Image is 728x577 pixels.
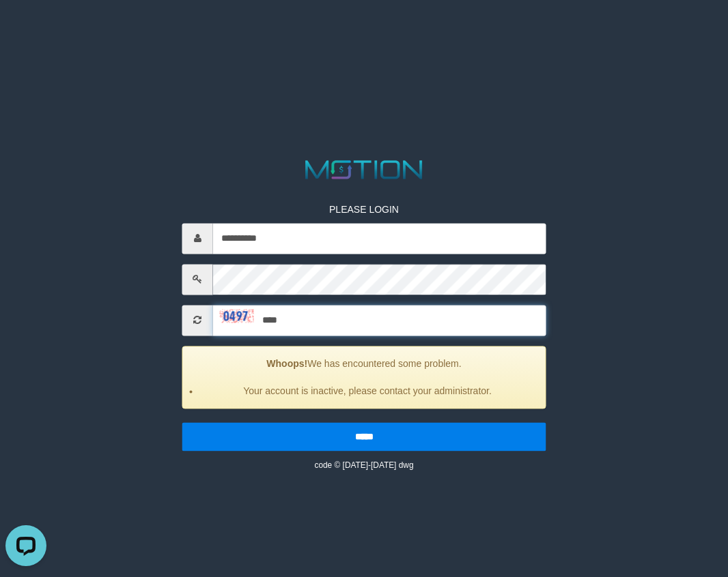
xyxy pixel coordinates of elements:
[5,5,46,46] button: Open LiveChat chat widget
[266,358,307,369] strong: Whoops!
[200,384,535,398] li: Your account is inactive, please contact your administrator.
[300,157,428,182] img: MOTION_logo.png
[314,460,413,470] small: code © [DATE]-[DATE] dwg
[182,203,546,216] p: PLEASE LOGIN
[182,346,546,409] div: We has encountered some problem.
[220,309,254,323] img: captcha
